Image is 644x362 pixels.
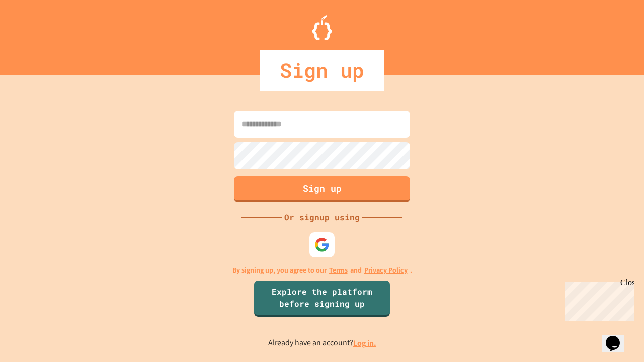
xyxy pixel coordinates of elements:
[260,50,384,90] div: Sign up
[4,4,69,64] div: Chat with us now!Close
[282,211,362,223] div: Or signup using
[602,322,634,352] iframe: chat widget
[329,265,348,276] a: Terms
[232,265,412,276] p: By signing up, you agree to our and .
[312,15,332,40] img: Logo.svg
[268,337,376,349] p: Already have an account?
[353,338,376,348] a: Log in.
[234,176,410,202] button: Sign up
[560,278,634,321] iframe: chat widget
[314,237,330,252] img: google-icon.svg
[364,265,408,276] a: Privacy Policy
[254,281,390,317] a: Explore the platform before signing up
